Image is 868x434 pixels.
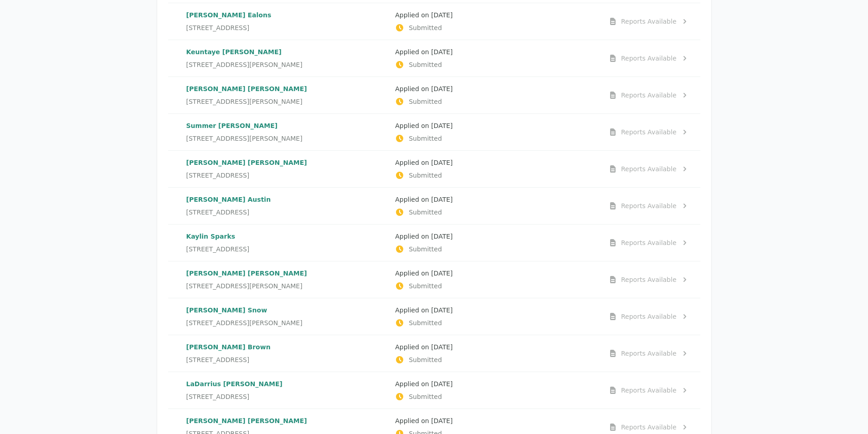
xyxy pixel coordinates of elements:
a: Keuntaye [PERSON_NAME][STREET_ADDRESS][PERSON_NAME]Applied on [DATE]SubmittedReports Available [168,40,700,77]
p: [PERSON_NAME] Ealons [186,10,388,20]
span: [STREET_ADDRESS][PERSON_NAME] [186,97,303,106]
p: Keuntaye [PERSON_NAME] [186,47,388,56]
span: [STREET_ADDRESS] [186,23,250,32]
a: LaDarrius [PERSON_NAME][STREET_ADDRESS]Applied on [DATE]SubmittedReports Available [168,372,700,408]
p: Submitted [395,60,597,69]
p: Submitted [395,281,597,291]
div: Reports Available [621,349,677,358]
p: Applied on [395,269,597,278]
div: Reports Available [621,312,677,321]
p: Applied on [395,342,597,352]
p: Submitted [395,392,597,401]
span: [STREET_ADDRESS] [186,355,250,364]
span: [STREET_ADDRESS] [186,171,250,180]
div: Reports Available [621,238,677,247]
p: [PERSON_NAME] [PERSON_NAME] [186,416,388,425]
a: [PERSON_NAME] Snow[STREET_ADDRESS][PERSON_NAME]Applied on [DATE]SubmittedReports Available [168,298,700,335]
time: [DATE] [431,122,452,129]
div: Reports Available [621,17,677,26]
a: [PERSON_NAME] Brown[STREET_ADDRESS]Applied on [DATE]SubmittedReports Available [168,335,700,372]
div: Reports Available [621,275,677,284]
p: Submitted [395,171,597,180]
div: Reports Available [621,54,677,63]
a: [PERSON_NAME] [PERSON_NAME][STREET_ADDRESS]Applied on [DATE]SubmittedReports Available [168,151,700,187]
p: [PERSON_NAME] [PERSON_NAME] [186,158,388,167]
p: Submitted [395,134,597,143]
p: Applied on [395,158,597,167]
time: [DATE] [431,380,452,388]
p: Applied on [395,10,597,20]
p: Applied on [395,232,597,241]
p: [PERSON_NAME] [PERSON_NAME] [186,84,388,93]
time: [DATE] [431,196,452,203]
p: Submitted [395,355,597,364]
span: [STREET_ADDRESS] [186,208,250,217]
div: Reports Available [621,201,677,210]
p: [PERSON_NAME] Brown [186,342,388,352]
span: [STREET_ADDRESS] [186,245,250,254]
p: Applied on [395,47,597,56]
p: Applied on [395,195,597,204]
a: [PERSON_NAME] [PERSON_NAME][STREET_ADDRESS][PERSON_NAME]Applied on [DATE]SubmittedReports Available [168,261,700,298]
p: Applied on [395,121,597,130]
time: [DATE] [431,233,452,240]
time: [DATE] [431,48,452,56]
a: Summer [PERSON_NAME][STREET_ADDRESS][PERSON_NAME]Applied on [DATE]SubmittedReports Available [168,114,700,150]
span: [STREET_ADDRESS][PERSON_NAME] [186,60,303,69]
p: Applied on [395,379,597,388]
p: Summer [PERSON_NAME] [186,121,388,130]
a: [PERSON_NAME] [PERSON_NAME][STREET_ADDRESS][PERSON_NAME]Applied on [DATE]SubmittedReports Available [168,77,700,113]
p: Submitted [395,245,597,254]
p: LaDarrius [PERSON_NAME] [186,379,388,388]
span: [STREET_ADDRESS][PERSON_NAME] [186,134,303,143]
div: Reports Available [621,164,677,174]
p: Submitted [395,23,597,32]
time: [DATE] [431,85,452,92]
p: Applied on [395,306,597,315]
p: Submitted [395,318,597,327]
time: [DATE] [431,159,452,166]
p: Applied on [395,84,597,93]
div: Reports Available [621,91,677,100]
a: [PERSON_NAME] Austin[STREET_ADDRESS]Applied on [DATE]SubmittedReports Available [168,188,700,224]
p: Applied on [395,416,597,425]
a: Kaylin Sparks[STREET_ADDRESS]Applied on [DATE]SubmittedReports Available [168,225,700,261]
p: [PERSON_NAME] Snow [186,306,388,315]
div: Reports Available [621,128,677,137]
a: [PERSON_NAME] Ealons[STREET_ADDRESS]Applied on [DATE]SubmittedReports Available [168,3,700,40]
p: Submitted [395,208,597,217]
p: Submitted [395,97,597,106]
p: [PERSON_NAME] [PERSON_NAME] [186,269,388,278]
span: [STREET_ADDRESS][PERSON_NAME] [186,281,303,291]
p: [PERSON_NAME] Austin [186,195,388,204]
time: [DATE] [431,343,452,351]
time: [DATE] [431,306,452,314]
time: [DATE] [431,270,452,277]
div: Reports Available [621,386,677,395]
div: Reports Available [621,423,677,432]
p: Kaylin Sparks [186,232,388,241]
span: [STREET_ADDRESS][PERSON_NAME] [186,318,303,327]
time: [DATE] [431,417,452,424]
time: [DATE] [431,11,452,19]
span: [STREET_ADDRESS] [186,392,250,401]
